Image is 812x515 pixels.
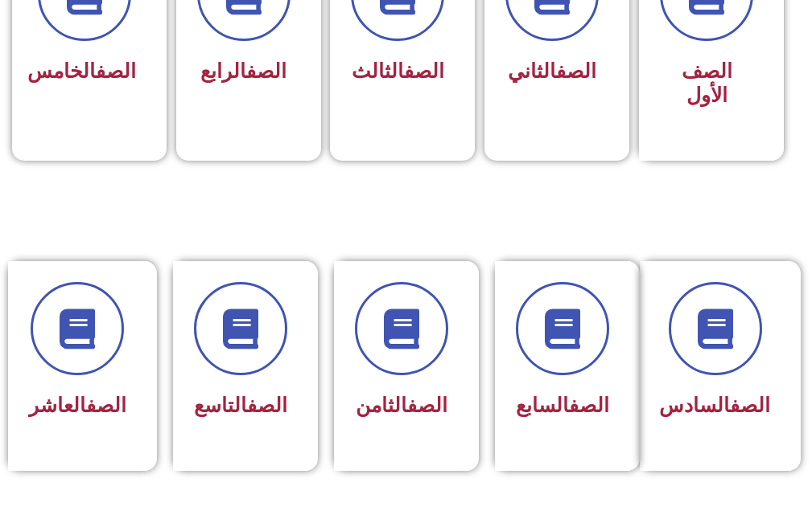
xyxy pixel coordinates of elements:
[730,394,770,417] a: الصف
[569,394,609,417] a: الصف
[516,394,609,417] span: السابع
[659,394,770,417] span: السادس
[27,59,136,83] span: الخامس
[356,394,447,417] span: الثامن
[29,394,126,417] span: العاشر
[556,59,596,83] a: الصف
[247,394,287,417] a: الصف
[508,59,596,83] span: الثاني
[194,394,287,417] span: التاسع
[682,59,732,107] span: الصف الأول
[246,59,286,83] a: الصف
[96,59,136,83] a: الصف
[404,59,444,83] a: الصف
[352,59,444,83] span: الثالث
[86,394,126,417] a: الصف
[407,394,447,417] a: الصف
[200,59,286,83] span: الرابع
